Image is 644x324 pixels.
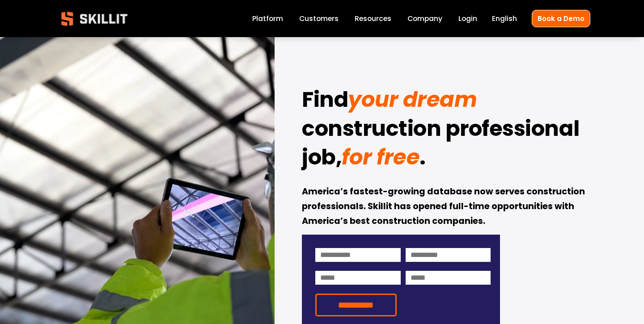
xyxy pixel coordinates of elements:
[302,83,348,120] strong: Find
[355,13,391,24] span: Resources
[342,142,419,172] em: for free
[407,13,442,25] a: Company
[302,185,587,229] strong: America’s fastest-growing database now serves construction professionals. Skillit has opened full...
[252,13,283,25] a: Platform
[419,141,426,177] strong: .
[302,112,584,177] strong: construction professional job,
[299,13,339,25] a: Customers
[355,13,391,25] a: folder dropdown
[492,13,517,25] div: language picker
[492,13,517,24] span: English
[54,5,135,32] img: Skillit
[348,84,477,114] em: your dream
[458,13,477,25] a: Login
[532,10,590,27] a: Book a Demo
